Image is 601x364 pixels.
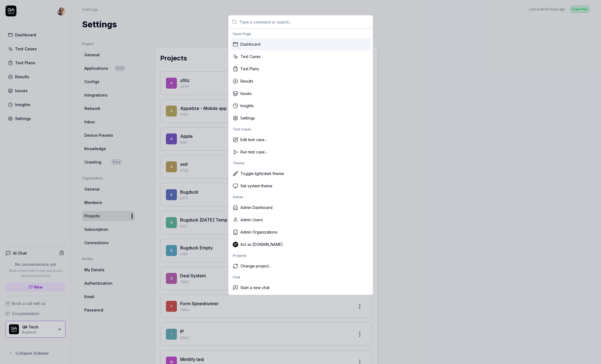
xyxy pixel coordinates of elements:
div: Admin Users [231,214,371,226]
div: Test Plans [231,63,371,75]
div: Theme [231,159,371,167]
div: Results [231,75,371,87]
div: Admin Dashboard [231,201,371,214]
div: Open Page [231,30,371,38]
div: Act as [DOMAIN_NAME] [231,238,371,251]
div: Test Cases [231,125,371,133]
div: Chat [231,273,371,281]
div: Projects [231,252,371,260]
div: Settings [231,112,371,124]
div: Toggle light/dark theme [231,167,371,180]
input: Type a command or search... [239,15,370,28]
div: Suggestions [228,29,373,295]
div: Run test case… [231,146,371,158]
div: Change project… [231,260,371,272]
div: Admin Organizations [231,226,371,238]
div: Start a new chat [231,281,371,294]
div: Set system theme [231,180,371,192]
div: Edit test case… [231,133,371,146]
div: Admin [231,193,371,201]
div: Insights [231,100,371,112]
div: Dashboard [231,38,371,50]
div: Issues [231,87,371,100]
div: Test Cases [231,50,371,63]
